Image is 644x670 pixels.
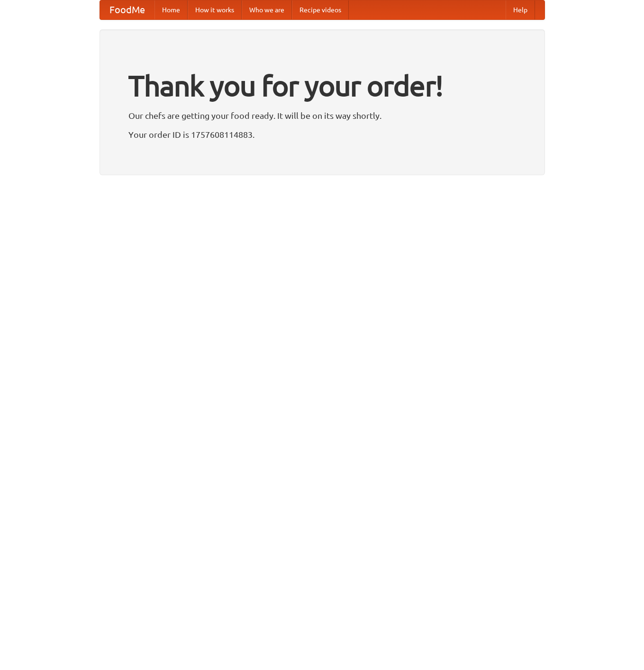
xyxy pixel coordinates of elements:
a: FoodMe [100,0,154,19]
a: Help [506,0,535,19]
a: Who we are [242,0,292,19]
a: Recipe videos [292,0,349,19]
a: Home [154,0,188,19]
p: Your order ID is 1757608114883. [128,127,516,142]
p: Our chefs are getting your food ready. It will be on its way shortly. [128,108,516,123]
h1: Thank you for your order! [128,63,516,108]
a: How it works [188,0,242,19]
